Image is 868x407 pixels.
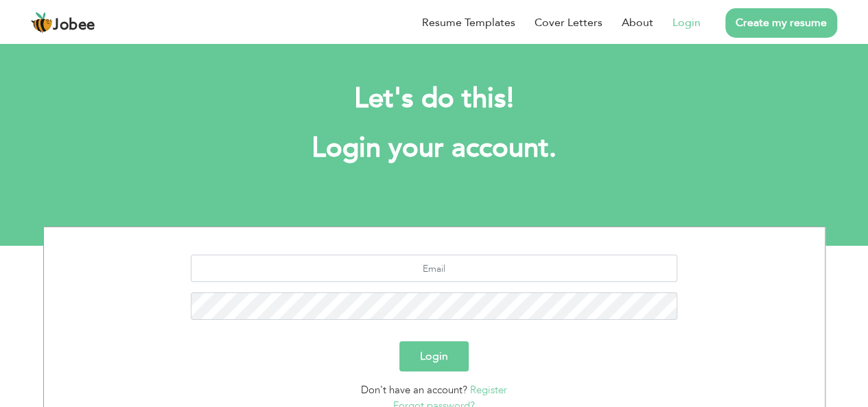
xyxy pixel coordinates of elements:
[31,12,53,34] img: jobee.io
[191,255,677,282] input: Email
[672,14,701,31] a: Login
[725,8,837,38] a: Create my resume
[361,383,467,397] span: Don't have an account?
[64,81,805,117] h2: Let's do this!
[535,14,602,31] a: Cover Letters
[31,12,95,34] a: Jobee
[399,341,469,371] button: Login
[422,14,515,31] a: Resume Templates
[53,18,95,33] span: Jobee
[470,383,507,397] a: Register
[64,130,805,166] h1: Login your account.
[622,14,653,31] a: About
